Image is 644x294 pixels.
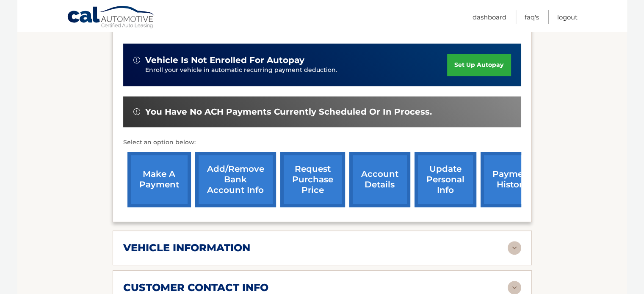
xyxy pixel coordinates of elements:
a: payment history [481,152,544,207]
a: set up autopay [447,54,511,76]
a: Add/Remove bank account info [195,152,276,207]
img: alert-white.svg [133,57,140,63]
p: Enroll your vehicle in automatic recurring payment deduction. [145,66,448,75]
p: Select an option below: [123,137,521,148]
span: vehicle is not enrolled for autopay [145,55,304,66]
img: alert-white.svg [133,108,140,115]
a: update personal info [415,152,476,207]
a: FAQ's [525,10,539,24]
h2: customer contact info [123,281,268,294]
a: account details [349,152,410,207]
a: make a payment [127,152,191,207]
img: accordion-rest.svg [508,241,521,255]
span: You have no ACH payments currently scheduled or in process. [145,107,432,117]
a: Dashboard [473,10,506,24]
a: Cal Automotive [67,5,156,30]
h2: vehicle information [123,242,250,254]
a: Logout [557,10,578,24]
a: request purchase price [280,152,345,207]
